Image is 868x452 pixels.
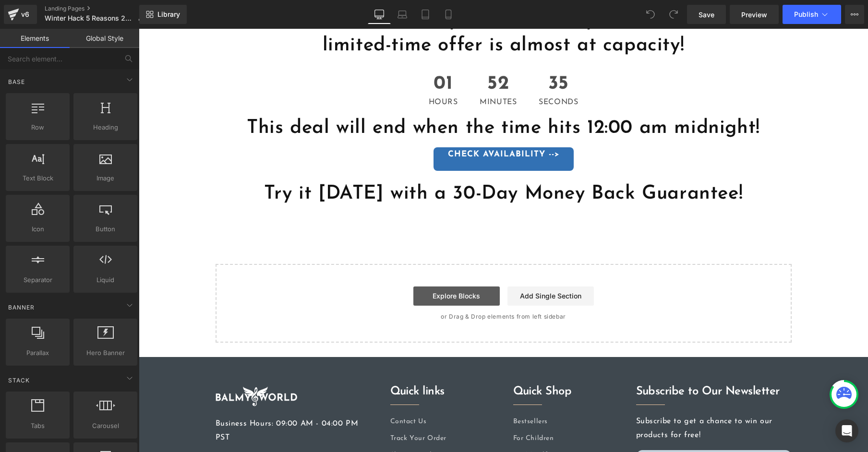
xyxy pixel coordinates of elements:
[368,5,391,24] a: Desktop
[374,418,409,435] a: For Myself
[290,70,319,77] span: Hours
[19,8,31,21] div: v6
[76,275,134,285] span: Liquid
[391,5,414,24] a: Laptop
[76,173,134,183] span: Image
[699,10,714,20] span: Save
[76,421,134,431] span: Carousel
[414,5,437,24] a: Tablet
[7,303,36,312] span: Banner
[7,77,26,86] span: Base
[77,388,232,416] p: Business Hours: 09:00 AM - 04:00 PM PST
[497,357,653,376] h2: Subscribe to Our Newsletter
[139,5,187,24] a: New Library
[9,421,67,431] span: Tabs
[400,70,439,77] span: Seconds
[295,119,435,142] a: CHECK AVAILABILITY -->
[92,285,638,291] p: or Drag & Drop elements from left sidebar
[845,5,864,24] button: More
[9,348,67,358] span: Parallax
[4,5,37,24] a: v6
[70,29,139,48] a: Global Style
[252,357,355,376] h2: Quick links
[741,10,767,20] span: Preview
[84,87,646,112] h1: This deal will end when the time hits 12:00 am midnight!
[374,357,478,376] h2: Quick Shop
[76,348,134,358] span: Hero Banner
[835,419,858,442] div: Open Intercom Messenger
[76,224,134,234] span: Button
[290,46,319,70] span: 01
[9,173,67,183] span: Text Block
[783,5,841,24] button: Publish
[252,418,302,435] a: Shipping Policy
[45,14,134,22] span: Winter Hack 5 Reasons 2025
[437,5,460,24] a: Mobile
[374,401,415,418] a: For Children
[374,387,410,401] a: Bestsellers
[497,386,653,414] p: Subscribe to get a chance to win our products for free!
[9,122,67,132] span: Row
[400,46,439,70] span: 35
[369,258,455,277] a: Add Single Section
[498,421,652,447] input: Email
[9,224,67,234] span: Icon
[341,70,378,77] span: Minutes
[84,153,646,178] h1: Try it [DATE] with a 30-Day Money Back Guarantee!
[275,258,361,277] a: Explore Blocks
[341,46,378,70] span: 52
[730,5,779,24] a: Preview
[641,5,660,24] button: Undo
[664,5,683,24] button: Redo
[76,122,134,132] span: Heading
[252,387,288,401] a: Contact Us
[252,401,308,418] a: Track Your Order
[794,11,818,18] span: Publish
[157,10,180,19] span: Library
[9,275,67,285] span: Separator
[7,376,31,385] span: Stack
[45,5,152,12] a: Landing Pages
